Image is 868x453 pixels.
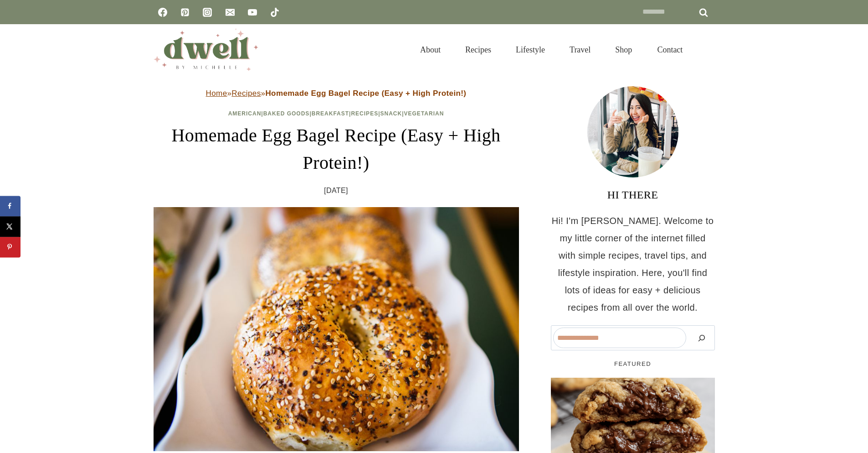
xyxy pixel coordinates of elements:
a: Home [206,89,227,98]
a: Facebook [154,3,172,21]
nav: Primary Navigation [408,34,694,66]
strong: Homemade Egg Bagel Recipe (Easy + High Protein!) [265,89,466,98]
button: Search [691,328,713,348]
img: DWELL by michelle [154,29,258,71]
a: YouTube [243,3,262,21]
a: Email [221,3,239,21]
h5: FEATURED [551,359,715,369]
a: Shop [603,34,644,66]
h1: Homemade Egg Bagel Recipe (Easy + High Protein!) [154,122,519,177]
p: Hi! I'm [PERSON_NAME]. Welcome to my little corner of the internet filled with simple recipes, tr... [551,212,715,316]
a: Instagram [198,3,216,21]
a: Recipes [453,34,503,66]
h3: HI THERE [551,187,715,203]
a: Baked Goods [263,110,310,117]
a: Vegetarian [404,110,444,117]
span: | | | | | [228,110,444,117]
img: Homemade Egg Bagels with Everything Seasoning and Poppy Seeds on a white plate [154,207,519,451]
a: Recipes [231,89,261,98]
a: About [408,34,453,66]
a: Snack [380,110,402,117]
button: View Search Form [699,42,715,57]
a: Travel [557,34,603,66]
a: Breakfast [312,110,349,117]
a: Recipes [351,110,378,117]
a: TikTok [266,3,284,21]
a: Pinterest [176,3,194,21]
span: » » [206,89,467,98]
a: Contact [645,34,695,66]
a: Lifestyle [503,34,557,66]
a: American [228,110,262,117]
time: [DATE] [324,184,348,198]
